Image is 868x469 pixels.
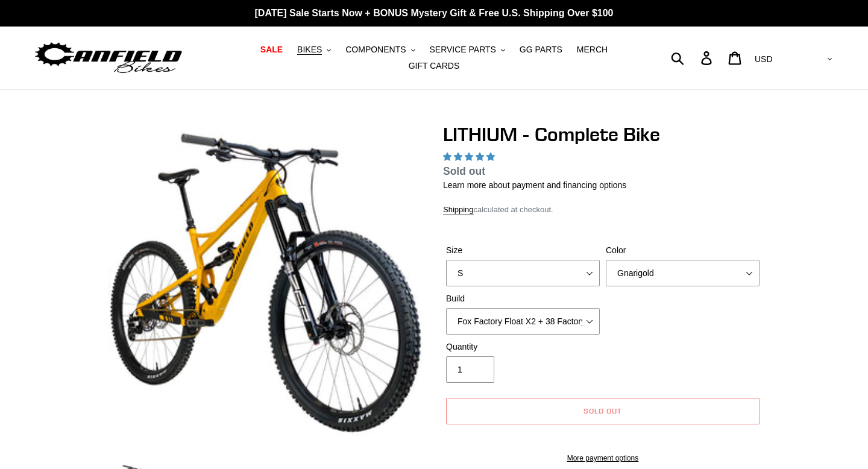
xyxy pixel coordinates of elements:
[520,45,562,55] span: GG PARTS
[429,45,495,55] span: SERVICE PARTS
[443,165,485,177] span: Sold out
[108,125,423,440] img: LITHIUM - Complete Bike
[403,58,466,74] a: GIFT CARDS
[339,42,421,58] button: COMPONENTS
[446,453,759,464] a: More payment options
[446,292,600,305] label: Build
[254,42,289,58] a: SALE
[606,244,759,257] label: Color
[345,45,406,55] span: COMPONENTS
[443,180,626,190] a: Learn more about payment and financing options
[443,152,497,162] span: 5.00 stars
[443,205,474,215] a: Shipping
[446,244,600,257] label: Size
[571,42,614,58] a: MERCH
[583,406,622,415] span: Sold out
[33,39,184,77] img: Canfield Bikes
[260,45,283,55] span: SALE
[446,341,600,353] label: Quantity
[678,45,708,71] input: Search
[409,61,460,71] span: GIFT CARDS
[291,42,337,58] button: BIKES
[577,45,608,55] span: MERCH
[297,45,322,55] span: BIKES
[443,123,763,146] h1: LITHIUM - Complete Bike
[514,42,568,58] a: GG PARTS
[423,42,511,58] button: SERVICE PARTS
[446,398,759,424] button: Sold out
[443,204,763,216] div: calculated at checkout.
